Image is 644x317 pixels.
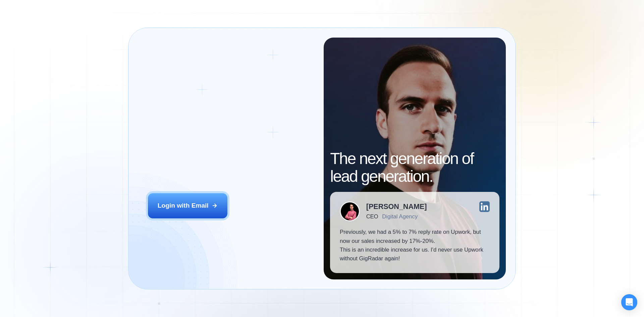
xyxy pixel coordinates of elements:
button: Login with Email [148,193,228,218]
div: [PERSON_NAME] [366,203,427,210]
div: Login with Email [158,201,209,210]
div: Digital Agency [382,213,418,220]
p: Previously, we had a 5% to 7% reply rate on Upwork, but now our sales increased by 17%-20%. This ... [340,228,490,263]
div: Open Intercom Messenger [621,294,637,310]
div: CEO [366,213,378,220]
h2: The next generation of lead generation. [330,150,499,186]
